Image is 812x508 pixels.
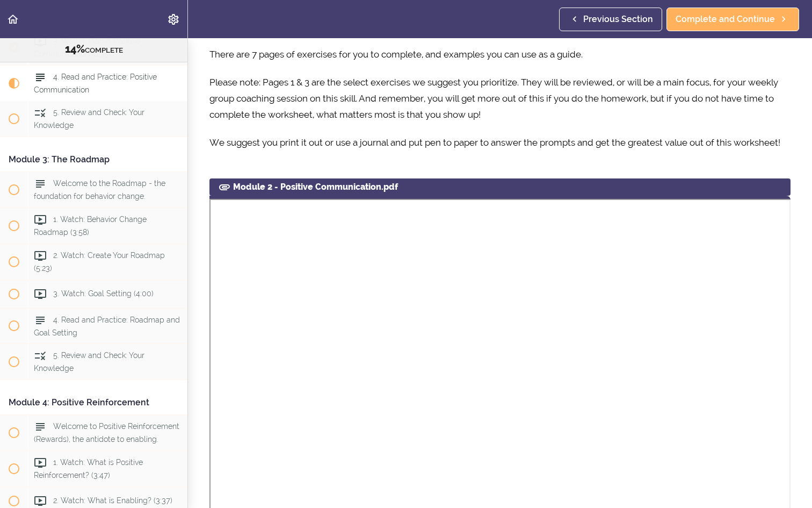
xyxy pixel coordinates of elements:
[34,251,165,272] span: 2. Watch: Create Your Roadmap (5:23)
[34,423,179,443] span: Welcome to Positive Reinforcement (Rewards), the antidote to enabling.
[676,13,775,26] span: Complete and Continue
[13,42,174,56] div: COMPLETE
[559,8,662,31] a: Previous Section
[209,178,791,196] div: Module 2 - Positive Communication.pdf
[209,137,780,148] span: We suggest you print it out or use a journal and put pen to paper to answer the prompts and get t...
[583,13,653,26] span: Previous Section
[65,42,85,55] span: 14%
[53,497,172,505] span: 2. Watch: What is Enabling? (3:37)
[34,316,180,337] span: 4. Read and Practice: Roadmap and Goal Setting
[167,13,180,26] svg: Settings Menu
[34,73,157,94] span: 4. Read and Practice: Positive Communication
[34,108,144,129] span: 5. Review and Check: Your Knowledge
[53,289,154,298] span: 3. Watch: Goal Setting (4:00)
[34,352,144,373] span: 5. Review and Check: Your Knowledge
[6,13,19,26] svg: Back to course curriculum
[34,459,143,480] span: 1. Watch: What is Positive Reinforcement? (3:47)
[34,179,165,200] span: Welcome to the Roadmap - the foundation for behavior change.
[209,77,778,120] span: Please note: Pages 1 & 3 are the select exercises we suggest you prioritize. They will be reviewe...
[666,8,799,31] a: Complete and Continue
[209,49,583,60] span: There are 7 pages of exercises for you to complete, and examples you can use as a guide.
[34,215,147,236] span: 1. Watch: Behavior Change Roadmap (3:58)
